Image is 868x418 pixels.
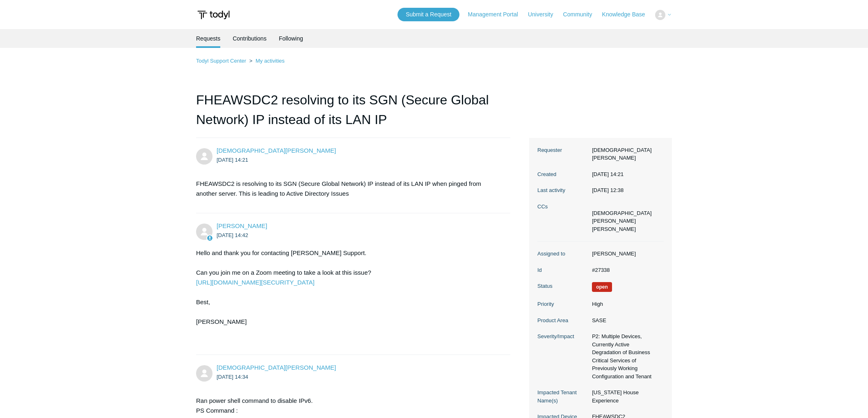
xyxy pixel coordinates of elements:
[279,29,303,48] a: Following
[217,374,248,380] time: 2025-08-18T14:34:58Z
[592,187,624,193] time: 2025-10-07T12:38:52+00:00
[537,146,588,154] dt: Requester
[537,332,588,341] dt: Severity/Impact
[217,364,336,371] a: [DEMOGRAPHIC_DATA][PERSON_NAME]
[217,222,267,229] span: Kris Haire
[217,147,336,154] a: [DEMOGRAPHIC_DATA][PERSON_NAME]
[537,186,588,194] dt: Last activity
[468,10,526,19] a: Management Portal
[537,389,588,404] dt: Impacted Tenant Name(s)
[196,279,315,286] a: [URL][DOMAIN_NAME][SECURITY_DATA]
[592,225,660,233] li: Andrew Overton
[537,203,588,211] dt: CCs
[592,209,660,225] li: Christos Kusmich
[196,58,246,64] a: Todyl Support Center
[588,266,664,274] dd: #27338
[196,248,502,346] div: Hello and thank you for contacting [PERSON_NAME] Support. Can you join me on a Zoom meeting to ta...
[537,266,588,274] dt: Id
[588,300,664,308] dd: High
[397,8,459,21] a: Submit a Request
[217,364,336,371] span: Christos Kusmich
[537,250,588,258] dt: Assigned to
[563,10,601,19] a: Community
[196,58,248,64] li: Todyl Support Center
[592,282,612,292] span: We are working on a response for you
[588,316,664,325] dd: SASE
[588,332,664,380] dd: P2: Multiple Devices, Currently Active Degradation of Business Critical Services of Previously Wo...
[528,10,561,19] a: University
[256,58,285,64] a: My activities
[217,157,248,163] time: 2025-08-12T14:21:13Z
[233,29,267,48] a: Contributions
[588,250,664,258] dd: [PERSON_NAME]
[196,29,220,48] li: Requests
[217,222,267,229] a: [PERSON_NAME]
[537,300,588,308] dt: Priority
[537,316,588,325] dt: Product Area
[537,282,588,290] dt: Status
[196,179,502,199] p: FHEAWSDC2 is resolving to its SGN (Secure Global Network) IP instead of its LAN IP when pinged fr...
[588,146,664,162] dd: [DEMOGRAPHIC_DATA][PERSON_NAME]
[217,232,248,238] time: 2025-08-12T14:42:19Z
[588,389,664,404] dd: [US_STATE] House Experience
[248,58,285,64] li: My activities
[592,171,624,177] time: 2025-08-12T14:21:13+00:00
[602,10,653,19] a: Knowledge Base
[196,90,510,138] h1: FHEAWSDC2 resolving to its SGN (Secure Global Network) IP instead of its LAN IP
[537,170,588,178] dt: Created
[196,7,231,23] img: Todyl Support Center Help Center home page
[217,147,336,154] span: Christos Kusmich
